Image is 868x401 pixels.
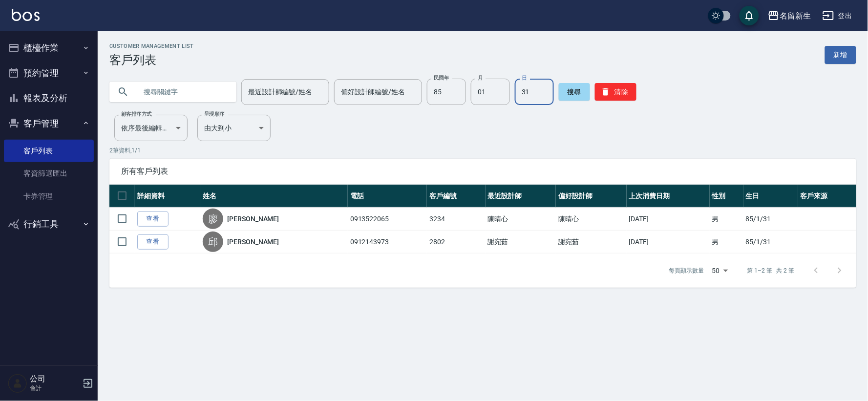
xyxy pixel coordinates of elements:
[669,266,704,275] p: 每頁顯示數量
[121,110,152,118] label: 顧客排序方式
[114,115,188,141] div: 依序最後編輯時間
[135,185,200,208] th: 詳細資料
[4,35,94,61] button: 櫃檯作業
[348,185,427,208] th: 電話
[627,208,710,231] td: [DATE]
[434,74,449,82] label: 民國年
[12,9,40,21] img: Logo
[747,266,795,275] p: 第 1–2 筆 共 2 筆
[743,208,798,231] td: 85/1/31
[4,61,94,86] button: 預約管理
[595,83,636,101] button: 清除
[556,208,627,231] td: 陳晴心
[4,211,94,237] button: 行銷工具
[764,6,815,26] button: 名留新生
[798,185,856,208] th: 客戶來源
[825,46,856,64] a: 新增
[743,185,798,208] th: 生日
[427,185,485,208] th: 客戶編號
[780,10,811,22] div: 名留新生
[203,209,223,229] div: 廖
[710,185,743,208] th: 性別
[819,7,856,25] button: 登出
[627,231,710,253] td: [DATE]
[708,257,732,284] div: 50
[348,231,427,253] td: 0912143973
[486,208,556,231] td: 陳晴心
[486,185,556,208] th: 最近設計師
[197,115,271,141] div: 由大到小
[486,231,556,253] td: 謝宛茹
[627,185,710,208] th: 上次消費日期
[556,185,627,208] th: 偏好設計師
[109,43,194,49] h2: Customer Management List
[559,83,590,101] button: 搜尋
[348,208,427,231] td: 0913522065
[4,111,94,136] button: 客戶管理
[137,211,169,227] a: 查看
[121,167,845,176] span: 所有客戶列表
[710,231,743,253] td: 男
[710,208,743,231] td: 男
[427,231,485,253] td: 2802
[8,374,27,393] img: Person
[203,232,223,252] div: 邱
[427,208,485,231] td: 3234
[4,185,94,208] a: 卡券管理
[4,140,94,162] a: 客戶列表
[522,74,527,82] label: 日
[137,79,229,105] input: 搜尋關鍵字
[740,6,759,25] button: save
[204,110,225,118] label: 呈現順序
[30,374,80,384] h5: 公司
[30,384,80,393] p: 會計
[227,214,279,224] a: [PERSON_NAME]
[743,231,798,253] td: 85/1/31
[4,162,94,185] a: 客資篩選匯出
[200,185,348,208] th: 姓名
[478,74,483,82] label: 月
[109,53,194,67] h3: 客戶列表
[227,237,279,247] a: [PERSON_NAME]
[137,234,169,250] a: 查看
[4,85,94,111] button: 報表及分析
[109,146,856,155] p: 2 筆資料, 1 / 1
[556,231,627,253] td: 謝宛茹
